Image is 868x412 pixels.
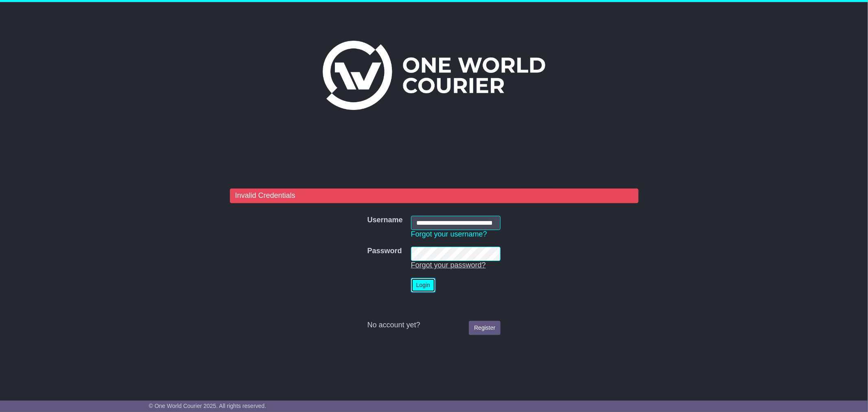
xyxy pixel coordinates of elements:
a: Forgot your username? [411,230,487,238]
div: No account yet? [367,321,501,330]
span: © One World Courier 2025. All rights reserved. [149,403,267,409]
button: Login [411,278,435,292]
a: Register [469,321,501,335]
label: Password [367,247,402,256]
img: One World [323,41,545,110]
a: Forgot your password? [411,261,486,269]
div: Invalid Credentials [230,188,638,203]
label: Username [367,216,403,225]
